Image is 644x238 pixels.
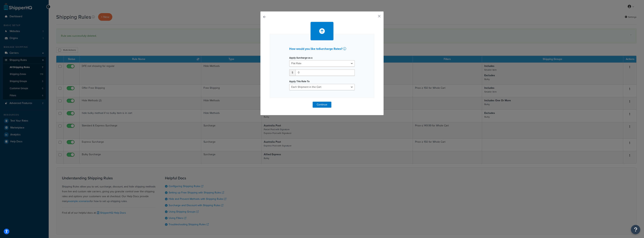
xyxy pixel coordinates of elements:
label: Apply This Rate To [289,80,309,83]
button: Open Resource Center [631,225,640,234]
span: $ [289,69,295,76]
h2: How would you like to Surcharge Rates ? [289,47,355,51]
label: Apply Surcharge as a [289,56,312,59]
a: Learn more about setting up shipping rules [343,47,347,51]
button: Continue [313,102,331,108]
